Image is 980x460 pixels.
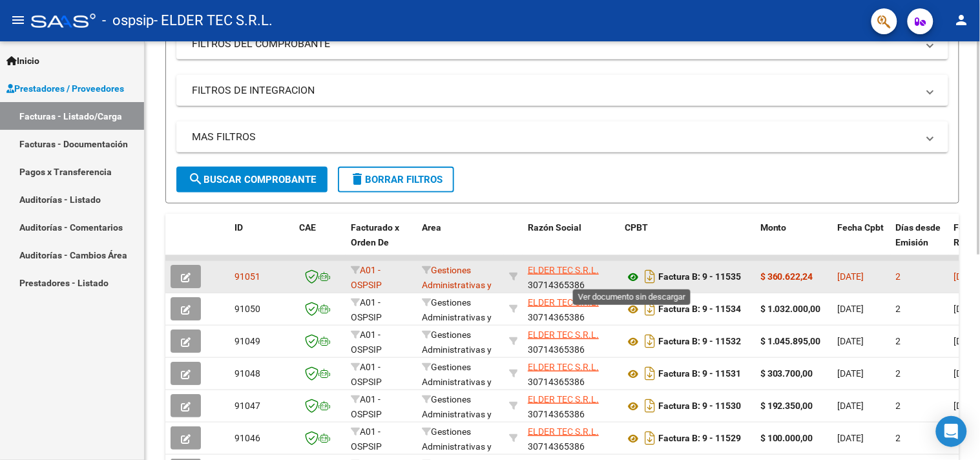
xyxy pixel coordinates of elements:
[6,54,39,68] span: Inicio
[528,222,581,233] span: Razón Social
[338,167,454,193] button: Borrar Filtros
[658,369,741,379] strong: Factura B: 9 - 11531
[641,298,658,319] i: Descargar documento
[192,130,917,144] mat-panel-title: MAS FILTROS
[641,266,658,287] i: Descargar documento
[838,401,864,411] span: [DATE]
[102,6,154,35] span: - ospsip
[658,434,741,444] strong: Factura B: 9 - 11529
[351,329,382,355] span: A01 - OSPSIP
[528,297,599,308] span: ELDER TEC S.R.L.
[349,171,365,187] mat-icon: delete
[235,433,260,443] span: 91046
[625,222,648,233] span: CPBT
[838,304,864,314] span: [DATE]
[658,304,741,315] strong: Factura B: 9 - 11534
[528,424,614,452] div: 30714365386
[417,214,504,271] datatable-header-cell: Area
[641,428,658,448] i: Descargar documento
[896,433,901,443] span: 2
[891,214,949,271] datatable-header-cell: Días desde Emisión
[523,214,620,271] datatable-header-cell: Razón Social
[294,214,346,271] datatable-header-cell: CAE
[838,336,864,346] span: [DATE]
[528,362,599,372] span: ELDER TEC S.R.L.
[658,272,741,282] strong: Factura B: 9 - 11535
[176,75,948,106] mat-expansion-panel-header: FILTROS DE INTEGRACION
[760,336,821,346] strong: $ 1.045.895,00
[528,426,599,437] span: ELDER TEC S.R.L.
[528,394,599,404] span: ELDER TEC S.R.L.
[896,304,901,314] span: 2
[235,336,260,346] span: 91049
[528,329,599,340] span: ELDER TEC S.R.L.
[641,395,658,416] i: Descargar documento
[188,174,316,185] span: Buscar Comprobante
[422,362,492,402] span: Gestiones Administrativas y Otros
[299,222,316,233] span: CAE
[351,297,382,322] span: A01 - OSPSIP
[528,392,614,419] div: 30714365386
[528,263,614,290] div: 30714365386
[422,394,492,434] span: Gestiones Administrativas y Otros
[351,222,399,247] span: Facturado x Orden De
[641,363,658,384] i: Descargar documento
[188,171,203,187] mat-icon: search
[896,271,901,282] span: 2
[6,81,124,96] span: Prestadores / Proveedores
[422,222,441,233] span: Area
[954,12,970,28] mat-icon: person
[349,174,443,185] span: Borrar Filtros
[838,222,884,233] span: Fecha Cpbt
[528,360,614,387] div: 30714365386
[838,271,864,282] span: [DATE]
[658,401,741,412] strong: Factura B: 9 - 11530
[896,336,901,346] span: 2
[235,271,260,282] span: 91051
[528,295,614,322] div: 30714365386
[936,416,967,447] div: Open Intercom Messenger
[760,271,813,282] strong: $ 360.622,24
[154,6,273,35] span: - ELDER TEC S.R.L.
[229,214,294,271] datatable-header-cell: ID
[192,83,917,98] mat-panel-title: FILTROS DE INTEGRACION
[658,337,741,347] strong: Factura B: 9 - 11532
[760,433,813,443] strong: $ 100.000,00
[192,37,917,51] mat-panel-title: FILTROS DEL COMPROBANTE
[838,433,864,443] span: [DATE]
[833,214,891,271] datatable-header-cell: Fecha Cpbt
[351,265,382,290] span: A01 - OSPSIP
[235,401,260,411] span: 91047
[10,12,26,28] mat-icon: menu
[176,167,328,193] button: Buscar Comprobante
[422,329,492,370] span: Gestiones Administrativas y Otros
[176,28,948,59] mat-expansion-panel-header: FILTROS DEL COMPROBANTE
[528,328,614,355] div: 30714365386
[346,214,417,271] datatable-header-cell: Facturado x Orden De
[760,304,821,314] strong: $ 1.032.000,00
[838,368,864,379] span: [DATE]
[896,368,901,379] span: 2
[422,297,492,337] span: Gestiones Administrativas y Otros
[235,304,260,314] span: 91050
[351,426,382,452] span: A01 - OSPSIP
[351,362,382,387] span: A01 - OSPSIP
[896,222,941,247] span: Días desde Emisión
[235,368,260,379] span: 91048
[620,214,755,271] datatable-header-cell: CPBT
[235,222,243,233] span: ID
[760,401,813,411] strong: $ 192.350,00
[422,265,492,305] span: Gestiones Administrativas y Otros
[760,368,813,379] strong: $ 303.700,00
[760,222,787,233] span: Monto
[755,214,833,271] datatable-header-cell: Monto
[351,394,382,419] span: A01 - OSPSIP
[641,331,658,351] i: Descargar documento
[176,121,948,152] mat-expansion-panel-header: MAS FILTROS
[528,265,599,275] span: ELDER TEC S.R.L.
[896,401,901,411] span: 2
